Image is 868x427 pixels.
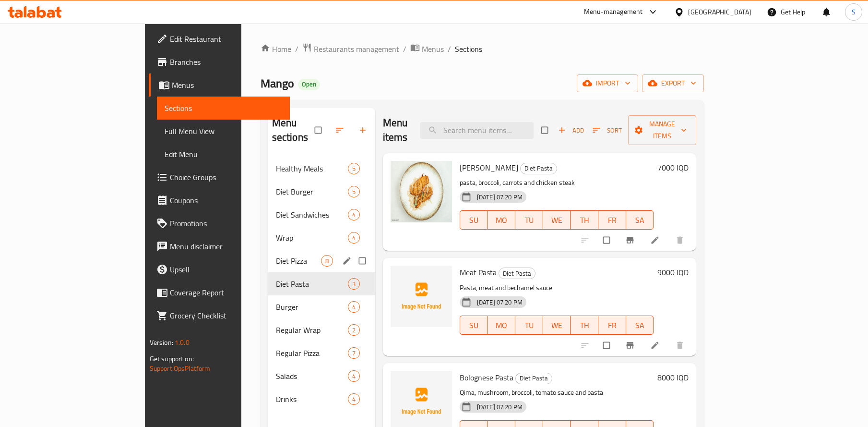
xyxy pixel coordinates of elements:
span: Diet Sandwiches [276,209,348,220]
span: Select section [535,121,556,139]
div: Diet Pasta [520,163,557,174]
button: MO [488,210,515,230]
span: TU [519,318,539,332]
span: Menus [172,79,282,91]
span: Diet Pasta [499,268,535,279]
span: FR [602,213,622,227]
div: Diet Pasta3 [268,272,375,295]
span: Coupons [170,195,282,206]
span: Diet Pasta [521,163,557,174]
div: Regular Pizza7 [268,342,375,365]
a: Restaurants management [302,43,399,55]
span: Regular Pizza [276,347,348,359]
span: 4 [348,233,359,243]
span: 2 [348,326,359,335]
a: Edit Restaurant [149,27,290,50]
a: Choice Groups [149,166,290,189]
span: Edit Menu [165,148,282,160]
span: MO [491,318,511,332]
img: Alfredo Pasta [391,161,452,222]
button: Branch-specific-item [619,335,642,356]
span: Manage items [636,118,689,142]
div: [GEOGRAPHIC_DATA] [688,7,751,17]
span: [PERSON_NAME] [460,160,518,175]
button: Sort [590,123,624,138]
a: Menu disclaimer [149,235,290,258]
div: Diet Pasta [276,278,348,290]
div: items [348,209,360,220]
a: Full Menu View [157,120,290,143]
div: items [348,393,360,405]
span: Menu disclaimer [170,241,282,252]
span: 4 [348,372,359,381]
span: 8 [321,256,333,266]
div: items [321,255,333,267]
a: Edit menu item [650,235,662,245]
span: Mango [261,73,294,94]
span: Diet Burger [276,186,348,197]
div: items [348,232,360,244]
span: Meat Pasta [460,265,497,280]
input: search [420,122,534,139]
div: items [348,186,360,197]
span: Burger [276,301,348,313]
button: delete [669,335,692,356]
span: Edit Restaurant [170,33,282,45]
span: 4 [348,303,359,312]
span: Wrap [276,232,348,244]
button: SU [460,316,488,335]
div: Menu-management [584,6,643,18]
span: Diet Pizza [276,255,321,267]
span: [DATE] 07:20 PM [473,193,526,202]
span: export [650,77,696,89]
span: WE [547,318,567,332]
button: TH [571,316,598,335]
a: Sections [157,97,290,120]
button: export [642,74,704,92]
span: TH [574,318,595,332]
button: MO [488,316,515,335]
a: Grocery Checklist [149,304,290,327]
button: TH [571,210,598,230]
span: Get support on: [150,353,194,365]
div: items [348,370,360,382]
a: Coverage Report [149,281,290,304]
span: Choice Groups [170,171,282,183]
nav: breadcrumb [261,43,704,55]
span: TH [574,213,595,227]
span: Select to update [597,336,618,354]
span: 3 [348,280,359,289]
p: Qima, mushroom, broccoli, tomato sauce and pasta [460,387,654,399]
span: Add item [556,123,586,138]
div: Healthy Meals5 [268,157,375,180]
span: [DATE] 07:20 PM [473,298,526,307]
button: TU [515,210,543,230]
div: Wrap4 [268,226,375,249]
span: Drinks [276,393,348,405]
nav: Menu sections [268,153,375,415]
div: Healthy Meals [276,163,348,174]
span: FR [602,318,622,332]
a: Edit Menu [157,143,290,166]
span: TU [519,213,539,227]
button: edit [341,255,355,267]
span: Diet Pasta [516,373,552,384]
a: Upsell [149,258,290,281]
div: Diet Sandwiches4 [268,203,375,226]
span: Menus [422,43,444,55]
div: items [348,301,360,313]
div: Open [298,79,320,90]
h6: 7000 IQD [657,161,689,174]
div: Diet Pasta [499,268,535,279]
span: 1.0.0 [175,336,190,349]
button: import [577,74,638,92]
h2: Menu sections [272,116,315,145]
button: FR [598,210,626,230]
span: Add [558,125,584,136]
button: Add section [352,120,375,141]
span: SU [464,318,484,332]
button: SA [626,210,654,230]
div: Regular Wrap2 [268,318,375,342]
h2: Menu items [383,116,409,145]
